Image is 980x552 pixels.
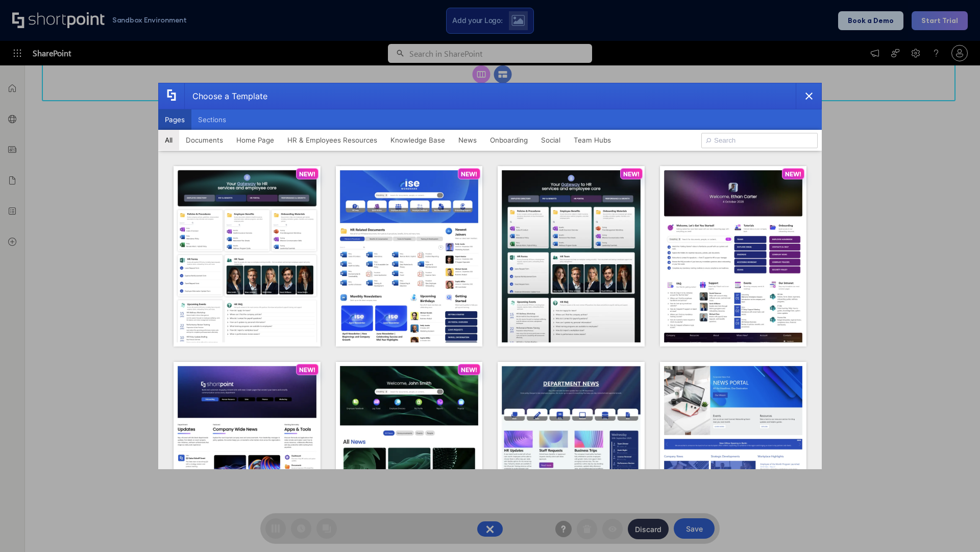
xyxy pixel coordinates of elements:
button: Team Hubs [567,130,618,150]
button: Pages [158,109,191,130]
input: Search [701,133,818,148]
div: template selector [158,83,822,469]
p: NEW! [461,170,477,178]
p: NEW! [299,170,315,178]
button: Social [534,130,567,150]
button: Documents [179,130,230,150]
button: Home Page [230,130,281,150]
button: Sections [191,109,233,130]
div: Choose a Template [184,83,267,109]
p: NEW! [785,170,801,178]
button: All [158,130,179,150]
p: NEW! [299,366,315,374]
button: Onboarding [483,130,534,150]
iframe: Chat Widget [929,503,980,552]
button: Knowledge Base [384,130,452,150]
p: NEW! [623,170,640,178]
button: HR & Employees Resources [281,130,384,150]
button: News [452,130,483,150]
p: NEW! [461,366,477,374]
